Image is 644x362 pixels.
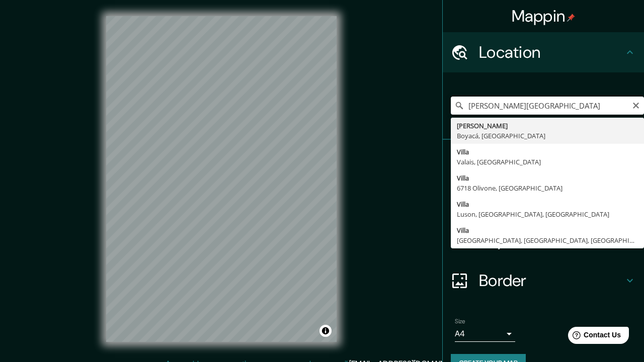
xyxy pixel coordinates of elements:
canvas: Map [106,16,337,342]
div: 6718 Olivone, [GEOGRAPHIC_DATA] [457,183,638,193]
div: Boyacá, [GEOGRAPHIC_DATA] [457,131,638,141]
div: Villa [457,225,638,235]
div: Villa [457,147,638,157]
div: Style [443,180,644,220]
h4: Layout [479,230,624,250]
div: Villa [457,199,638,209]
div: [GEOGRAPHIC_DATA], [GEOGRAPHIC_DATA], [GEOGRAPHIC_DATA] [457,235,638,245]
div: Pins [443,140,644,180]
div: Villa [457,173,638,183]
div: [PERSON_NAME] [457,121,638,131]
div: Layout [443,220,644,260]
img: pin-icon.png [567,14,575,22]
div: Luson, [GEOGRAPHIC_DATA], [GEOGRAPHIC_DATA] [457,209,638,219]
h4: Mappin [512,6,576,26]
h4: Border [479,270,624,291]
div: A4 [455,326,515,342]
button: Clear [632,100,640,110]
div: Location [443,32,644,72]
button: Toggle attribution [319,325,332,337]
div: Border [443,260,644,301]
iframe: Help widget launcher [554,323,633,351]
h4: Location [479,42,624,62]
input: Pick your city or area [451,97,644,115]
label: Size [455,317,465,326]
div: Valais, [GEOGRAPHIC_DATA] [457,157,638,167]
